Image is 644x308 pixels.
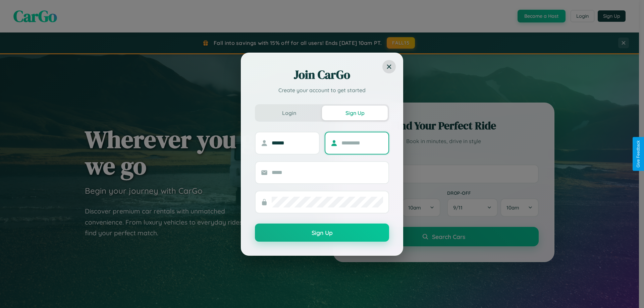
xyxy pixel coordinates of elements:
[255,224,389,242] button: Sign Up
[255,67,389,83] h2: Join CarGo
[255,86,389,94] p: Create your account to get started
[636,140,641,168] div: Give Feedback
[322,106,388,120] button: Sign Up
[256,106,322,120] button: Login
